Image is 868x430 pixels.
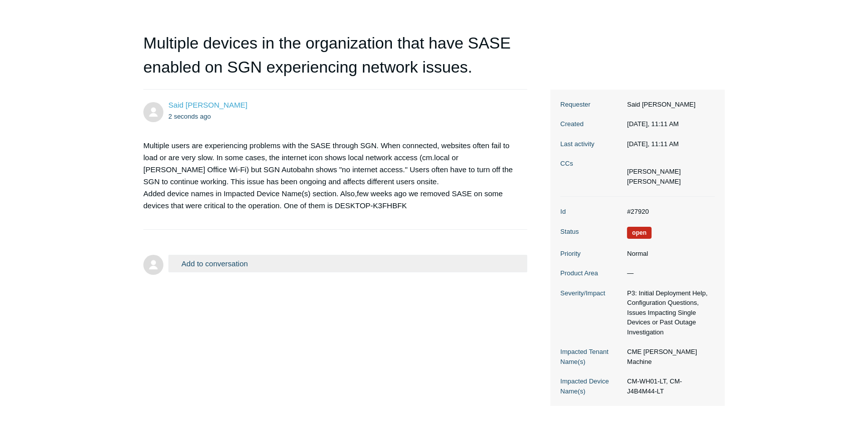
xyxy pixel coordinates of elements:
span: Said Yosin Burkhani [168,101,248,109]
dd: CME [PERSON_NAME] Machine [622,347,715,366]
dt: Last activity [560,139,622,149]
p: Multiple users are experiencing problems with the SASE through SGN. When connected, websites ofte... [143,140,517,212]
span: We are working on a response for you [627,227,652,239]
time: 09/04/2025, 11:11 [168,113,211,120]
dt: Requester [560,100,622,110]
dt: Id [560,207,622,217]
dd: #27920 [622,207,715,217]
li: Michael Collins [627,167,681,177]
dt: Priority [560,249,622,259]
dt: CCs [560,159,622,169]
dd: CM-WH01-LT, CM-J4B4M44-LT [622,376,715,396]
dd: — [622,268,715,278]
dd: Normal [622,249,715,259]
button: Add to conversation [168,255,527,272]
dt: Impacted Tenant Name(s) [560,347,622,366]
li: Nicholas Weber [627,177,681,187]
dt: Product Area [560,268,622,278]
dd: Said [PERSON_NAME] [622,100,715,110]
a: Said [PERSON_NAME] [168,101,248,109]
time: 09/04/2025, 11:11 [627,140,679,148]
time: 09/04/2025, 11:11 [627,120,679,128]
dt: Status [560,227,622,237]
dt: Impacted Device Name(s) [560,376,622,396]
dt: Created [560,119,622,129]
h1: Multiple devices in the organization that have SASE enabled on SGN experiencing network issues. [143,31,527,90]
dd: P3: Initial Deployment Help, Configuration Questions, Issues Impacting Single Devices or Past Out... [622,288,715,337]
dt: Severity/Impact [560,288,622,298]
